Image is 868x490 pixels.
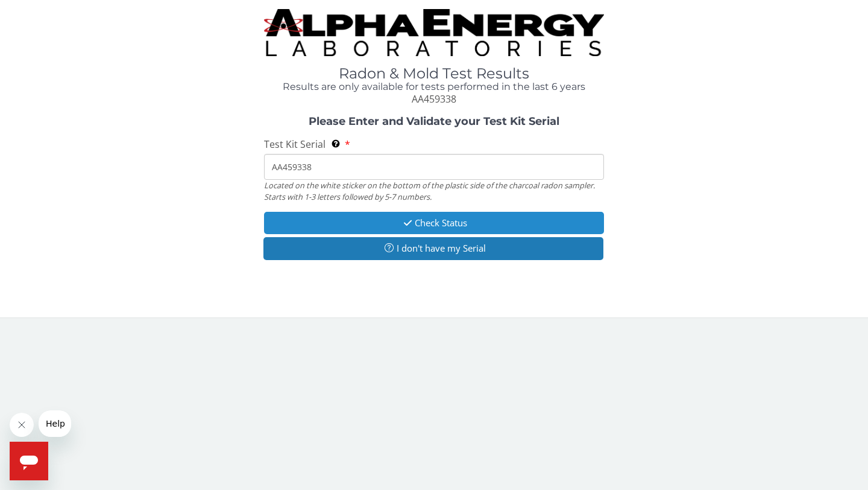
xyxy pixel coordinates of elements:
strong: Please Enter and Validate your Test Kit Serial [309,115,559,128]
iframe: Button to launch messaging window [10,442,48,480]
span: Test Kit Serial [264,138,325,151]
button: I don't have my Serial [263,237,603,259]
button: Check Status [264,212,604,234]
h1: Radon & Mold Test Results [264,66,604,81]
span: AA459338 [412,92,456,106]
iframe: Message from company [39,410,71,437]
h4: Results are only available for tests performed in the last 6 years [264,81,604,92]
img: TightCrop.jpg [264,9,604,56]
iframe: Close message [10,413,34,437]
div: Located on the white sticker on the bottom of the plastic side of the charcoal radon sampler. Sta... [264,180,604,202]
